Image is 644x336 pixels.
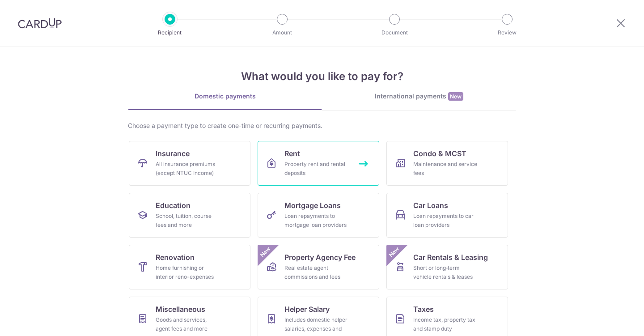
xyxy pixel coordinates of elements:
span: Car Loans [413,200,448,211]
a: RenovationHome furnishing or interior reno-expenses [129,245,250,289]
span: Renovation [156,252,195,263]
span: Education [156,200,191,211]
div: Domestic payments [128,92,322,101]
a: InsuranceAll insurance premiums (except NTUC Income) [129,141,250,186]
a: Car Rentals & LeasingShort or long‑term vehicle rentals & leasesNew [386,245,508,289]
a: EducationSchool, tuition, course fees and more [129,193,250,238]
div: Property rent and rental deposits [284,160,349,178]
span: New [387,245,402,259]
span: Property Agency Fee [284,252,356,263]
div: Loan repayments to car loan providers [413,212,478,230]
p: Review [474,28,540,37]
a: Property Agency FeeReal estate agent commissions and feesNew [258,245,379,289]
a: Mortgage LoansLoan repayments to mortgage loan providers [258,193,379,238]
span: Miscellaneous [156,304,205,315]
div: Income tax, property tax and stamp duty [413,315,478,333]
img: CardUp [18,18,62,29]
div: Loan repayments to mortgage loan providers [284,212,349,230]
div: Home furnishing or interior reno-expenses [156,264,220,281]
div: Maintenance and service fees [413,160,478,178]
span: Mortgage Loans [284,200,341,211]
p: Amount [249,28,315,37]
span: Rent [284,148,300,159]
span: Taxes [413,304,434,315]
p: Recipient [137,28,203,37]
span: New [258,245,273,259]
div: Goods and services, agent fees and more [156,315,220,333]
h4: What would you like to pay for? [128,68,516,85]
div: Real estate agent commissions and fees [284,264,349,281]
span: Helper Salary [284,304,330,315]
div: School, tuition, course fees and more [156,212,220,230]
a: Car LoansLoan repayments to car loan providers [386,193,508,238]
a: Condo & MCSTMaintenance and service fees [386,141,508,186]
span: Condo & MCST [413,148,466,159]
span: Car Rentals & Leasing [413,252,488,263]
div: International payments [322,92,516,101]
p: Document [361,28,428,37]
div: All insurance premiums (except NTUC Income) [156,160,220,178]
div: Short or long‑term vehicle rentals & leases [413,264,478,281]
a: RentProperty rent and rental deposits [258,141,379,186]
div: Choose a payment type to create one-time or recurring payments. [128,121,516,130]
span: Insurance [156,148,190,159]
span: New [448,92,463,101]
